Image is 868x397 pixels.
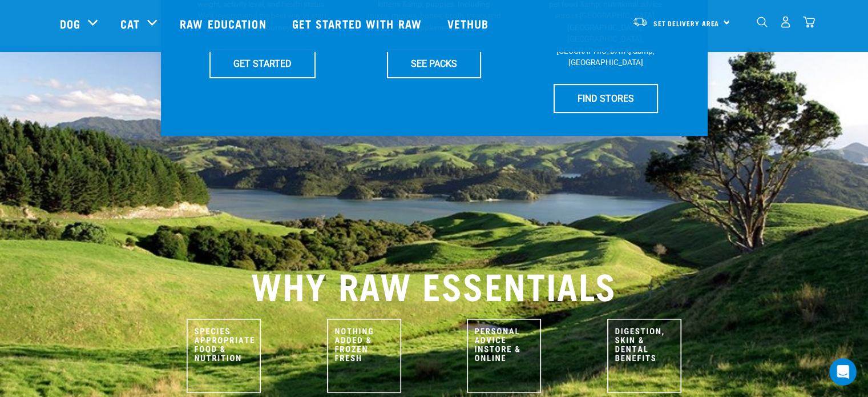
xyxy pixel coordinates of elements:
h2: WHY RAW ESSENTIALS [60,264,809,305]
iframe: Intercom live chat [829,358,857,386]
a: Raw Education [168,1,280,46]
a: Dog [60,15,80,32]
a: Get started with Raw [281,1,436,46]
img: Personal Advice [467,319,541,393]
img: Nothing Added [327,319,401,393]
img: home-icon@2x.png [803,16,815,28]
a: SEE PACKS [387,49,481,78]
a: Vethub [436,1,503,46]
a: FIND STORES [554,84,658,113]
img: home-icon-1@2x.png [757,17,768,27]
a: GET STARTED [209,49,316,78]
img: Raw Benefits [607,319,681,393]
img: Species Appropriate Nutrition [187,319,261,393]
a: Cat [120,15,140,32]
img: van-moving.png [632,17,648,27]
img: user.png [780,16,792,28]
span: Set Delivery Area [653,21,720,25]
